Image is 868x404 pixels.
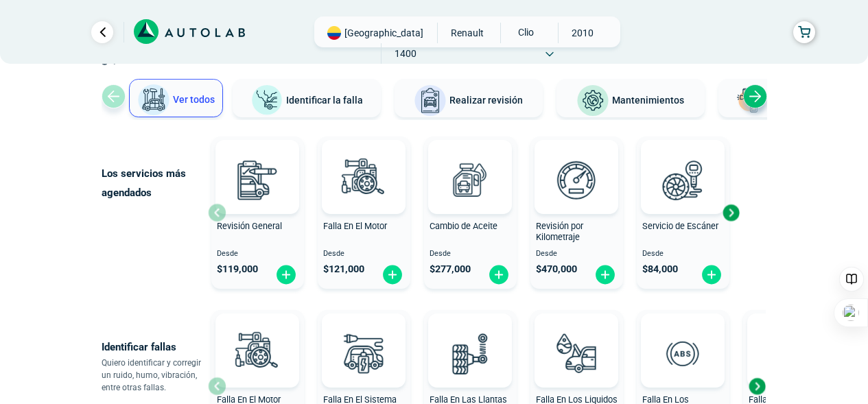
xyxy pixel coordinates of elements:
[642,221,718,231] span: Servicio de Escáner
[323,263,364,275] span: $ 121,000
[227,323,288,383] img: diagnostic_engine-v3.svg
[233,79,381,117] button: Identificar la falla
[443,23,492,43] span: RENAULT
[759,323,819,383] img: diagnostic_caja-de-cambios-v3.svg
[546,323,607,383] img: diagnostic_gota-de-sangre-v3.svg
[430,221,497,231] span: Cambio de Aceite
[556,316,597,357] img: AD0BCuuxAAAAAElFTkSuQmCC
[430,263,471,275] span: $ 277,000
[440,323,500,383] img: diagnostic_suspension-v3.svg
[536,263,577,275] span: $ 470,000
[530,136,623,289] button: Revisión por Kilometraje Desde $470,000
[440,150,500,210] img: cambio_de_aceite-v3.svg
[733,84,766,117] img: Latonería y Pintura
[333,150,394,210] img: diagnostic_engine-v3.svg
[173,94,215,105] span: Ver todos
[237,316,278,357] img: AD0BCuuxAAAAAElFTkSuQmCC
[217,263,258,275] span: $ 119,000
[323,250,405,259] span: Desde
[382,264,403,285] img: fi_plus-circle2.svg
[344,26,423,40] span: [GEOGRAPHIC_DATA]
[559,23,607,43] span: 2010
[430,250,511,259] span: Desde
[488,264,510,285] img: fi_plus-circle2.svg
[701,264,723,285] img: fi_plus-circle2.svg
[556,143,597,184] img: AD0BCuuxAAAAAElFTkSuQmCC
[637,136,729,289] button: Servicio de Escáner Desde $84,000
[662,316,703,357] img: AD0BCuuxAAAAAElFTkSuQmCC
[662,143,703,184] img: AD0BCuuxAAAAAElFTkSuQmCC
[211,136,304,289] button: Revisión General Desde $119,000
[217,221,282,231] span: Revisión General
[137,84,170,117] img: Ver todos
[576,84,609,117] img: Mantenimientos
[743,84,767,108] div: Next slide
[653,150,713,210] img: escaner-v3.svg
[720,202,741,223] div: Next slide
[129,79,223,117] button: Ver todos
[449,316,491,357] img: AD0BCuuxAAAAAElFTkSuQmCC
[594,264,616,285] img: fi_plus-circle2.svg
[556,79,705,117] button: Mantenimientos
[323,221,387,231] span: Falla En El Motor
[275,264,297,285] img: fi_plus-circle2.svg
[536,221,583,243] span: Revisión por Kilometraje
[382,43,430,64] span: 1400
[546,150,607,210] img: revision_por_kilometraje-v3.svg
[501,23,550,42] span: CLIO
[227,150,288,210] img: revision_general-v3.svg
[395,79,543,117] button: Realizar revisión
[217,250,298,259] span: Desde
[250,84,283,117] img: Identificar la falla
[536,250,618,259] span: Desde
[237,143,278,184] img: AD0BCuuxAAAAAElFTkSuQmCC
[102,164,208,202] p: Los servicios más agendados
[102,337,208,357] p: Identificar fallas
[343,143,384,184] img: AD0BCuuxAAAAAElFTkSuQmCC
[343,316,384,357] img: AD0BCuuxAAAAAElFTkSuQmCC
[333,323,394,383] img: diagnostic_bombilla-v3.svg
[449,143,491,184] img: AD0BCuuxAAAAAElFTkSuQmCC
[449,95,523,106] span: Realizar revisión
[414,84,447,117] img: Realizar revisión
[318,136,410,289] button: Falla En El Motor Desde $121,000
[653,323,713,383] img: diagnostic_diagnostic_abs-v3.svg
[612,95,684,106] span: Mantenimientos
[327,26,341,40] img: Flag of COLOMBIA
[91,21,113,43] a: Ir al paso anterior
[286,94,363,105] span: Identificar la falla
[424,136,517,289] button: Cambio de Aceite Desde $277,000
[642,263,678,275] span: $ 84,000
[102,357,208,394] p: Quiero identificar y corregir un ruido, humo, vibración, entre otras fallas.
[747,376,767,396] div: Next slide
[642,250,724,259] span: Desde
